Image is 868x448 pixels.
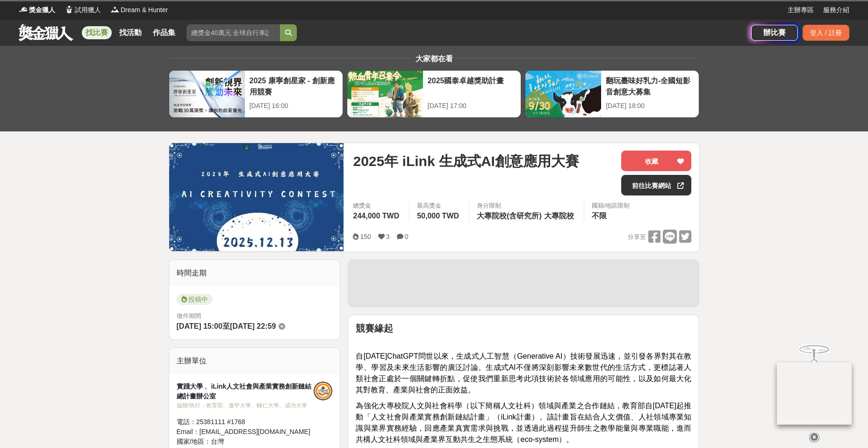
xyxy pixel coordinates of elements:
[19,5,55,15] a: Logo獎金獵人
[386,233,390,240] span: 3
[788,5,814,15] a: 主辦專區
[177,382,314,401] div: 實踐大學 、iLink人文社會與產業實務創新鏈結總計畫辦公室
[621,175,691,195] a: 前往比賽網站
[353,212,399,220] span: 244,000 TWD
[477,212,542,220] span: 大專院校(含研究所)
[353,201,402,210] span: 總獎金
[230,322,276,330] span: [DATE] 22:59
[65,5,101,15] a: Logo試用獵人
[621,151,691,171] button: 收藏
[356,352,691,394] span: 自[DATE]ChatGPT問世以來，生成式人工智慧（Generative AI）技術發展迅速，並引發各界對其在教學、學習及未來生活影響的廣泛討論。生成式AI不僅將深刻影響未來數世代的生活方式，...
[121,5,168,15] span: Dream & Hunter
[606,75,694,96] div: 翻玩臺味好乳力-全國短影音創意大募集
[413,55,455,63] span: 大家都在看
[222,322,230,330] span: 至
[544,212,574,220] span: 大專院校
[592,212,607,220] span: 不限
[149,26,179,39] a: 作品集
[177,312,201,319] span: 徵件期間
[417,212,459,220] span: 50,000 TWD
[177,322,222,330] span: [DATE] 15:00
[75,5,101,15] span: 試用獵人
[110,5,168,15] a: LogoDream & Hunter
[82,26,112,39] a: 找比賽
[347,70,521,118] a: 2025國泰卓越獎助計畫[DATE] 17:00
[405,233,409,240] span: 0
[169,70,343,118] a: 2025 康寧創星家 - 創新應用競賽[DATE] 16:00
[360,233,371,240] span: 150
[19,5,28,14] img: Logo
[356,402,691,443] span: 為強化大專校院人文與社會科學（以下簡稱人文社科）領域與產業之合作鏈結，教育部自[DATE]起推動「人文社會與產業實務創新鏈結計畫」（iLink計畫）。該計畫旨在結合人文價值、人社領域專業知識與業...
[177,438,211,445] span: 國家/地區：
[110,5,120,14] img: Logo
[177,294,213,305] span: 投稿中
[417,201,461,210] span: 最高獎金
[65,5,74,14] img: Logo
[177,401,314,410] div: 協辦/執行： 教育部、逢甲大學、輔仁大學、成功大學
[250,101,338,111] div: [DATE] 16:00
[606,101,694,111] div: [DATE] 18:00
[29,5,55,15] span: 獎金獵人
[356,323,393,333] strong: 競賽緣起
[353,151,579,172] span: 2025年 iLink 生成式AI創意應用大賽
[115,26,145,39] a: 找活動
[428,101,516,111] div: [DATE] 17:00
[803,25,849,41] div: 登入 / 註冊
[169,348,340,374] div: 主辦單位
[525,70,699,118] a: 翻玩臺味好乳力-全國短影音創意大募集[DATE] 18:00
[169,260,340,286] div: 時間走期
[477,201,576,210] div: 身分限制
[177,427,314,437] div: Email： [EMAIL_ADDRESS][DOMAIN_NAME]
[177,417,314,427] div: 電話： 25381111 #1768
[169,143,344,251] img: Cover Image
[428,75,516,96] div: 2025國泰卓越獎助計畫
[250,75,338,96] div: 2025 康寧創星家 - 創新應用競賽
[628,230,646,244] span: 分享至
[592,201,630,210] div: 國籍/地區限制
[211,438,224,445] span: 台灣
[187,24,280,41] input: 總獎金40萬元 全球自行車設計比賽
[751,25,798,41] a: 辦比賽
[823,5,849,15] a: 服務介紹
